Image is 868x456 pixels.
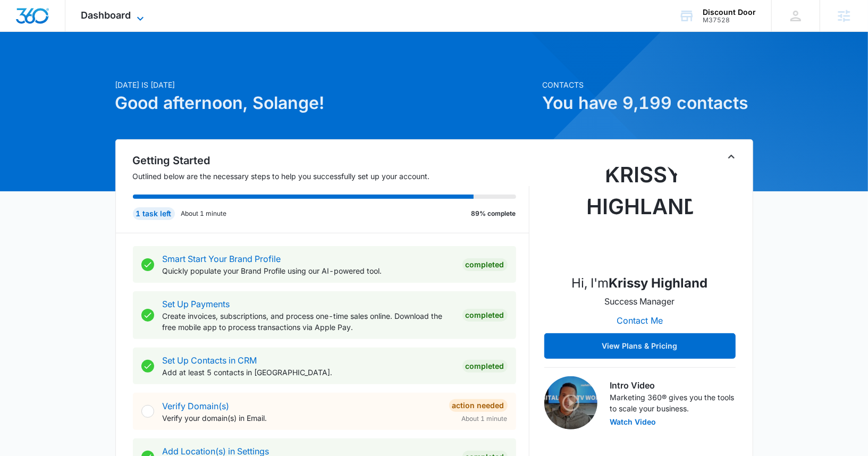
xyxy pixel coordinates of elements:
div: account name [703,8,756,16]
h1: Good afternoon, Solange! [115,90,536,116]
a: Smart Start Your Brand Profile [163,254,281,264]
p: [DATE] is [DATE] [115,79,536,90]
h1: You have 9,199 contacts [543,90,753,116]
button: View Plans & Pricing [544,333,736,359]
p: 89% complete [471,209,516,218]
p: About 1 minute [181,209,227,218]
p: Outlined below are the necessary steps to help you successfully set up your account. [133,171,529,182]
div: Completed [462,258,508,271]
button: Contact Me [606,308,673,333]
p: Contacts [543,79,753,90]
button: Toggle Collapse [725,150,738,163]
a: Verify Domain(s) [163,401,230,411]
p: Create invoices, subscriptions, and process one-time sales online. Download the free mobile app t... [163,310,454,333]
div: 1 task left [133,207,175,220]
strong: Krissy Highland [609,275,708,291]
p: Quickly populate your Brand Profile using our AI-powered tool. [163,265,454,276]
img: Krissy Highland [587,159,693,265]
span: Dashboard [81,10,131,21]
p: Success Manager [605,295,675,308]
h3: Intro Video [610,379,736,392]
div: Completed [462,360,508,373]
div: account id [703,16,756,24]
p: Verify your domain(s) in Email. [163,412,441,424]
p: Marketing 360® gives you the tools to scale your business. [610,392,736,414]
p: Add at least 5 contacts in [GEOGRAPHIC_DATA]. [163,367,454,378]
h2: Getting Started [133,153,529,168]
span: About 1 minute [462,414,508,424]
a: Set Up Contacts in CRM [163,355,257,366]
img: Intro Video [544,376,597,429]
p: Hi, I'm [572,274,708,293]
div: Completed [462,309,508,322]
button: Watch Video [610,418,656,426]
div: Action Needed [449,399,508,412]
a: Set Up Payments [163,299,230,309]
